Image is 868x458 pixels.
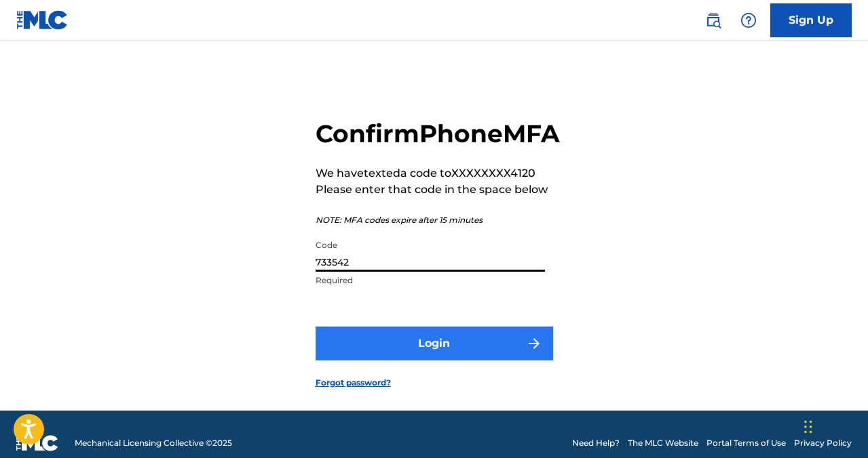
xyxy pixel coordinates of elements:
img: help [740,12,757,28]
img: MLC Logo [16,10,69,30]
a: Need Help? [572,437,620,449]
iframe: Chat Widget [800,393,868,458]
p: Required [316,274,545,287]
p: We have texted a code to XXXXXXXX4120 [316,165,560,182]
div: Drag [804,407,812,447]
img: f7272a7cc735f4ea7f67.svg [526,335,542,352]
a: The MLC Website [628,437,698,449]
a: Sign Up [770,3,852,37]
p: Please enter that code in the space below [316,182,560,198]
button: Login [316,327,553,360]
a: Forgot password? [316,377,391,389]
a: Public Search [700,7,727,34]
span: Mechanical Licensing Collective © 2025 [75,437,232,449]
div: Help [735,7,762,34]
img: search [705,12,721,28]
img: logo [16,435,58,451]
p: NOTE: MFA codes expire after 15 minutes [316,214,560,226]
a: Portal Terms of Use [706,437,786,449]
h2: Confirm Phone MFA [316,119,560,149]
a: Privacy Policy [794,437,852,449]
